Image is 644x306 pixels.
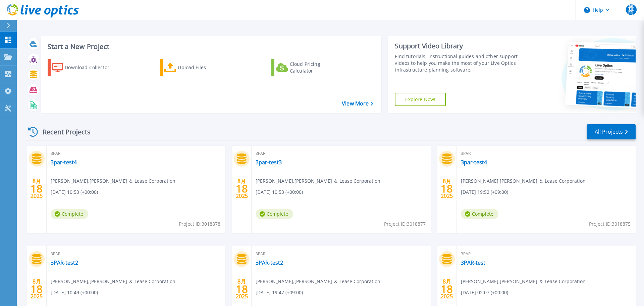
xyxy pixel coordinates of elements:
a: 3PAR-test2 [51,259,78,266]
a: Cloud Pricing Calculator [271,59,346,76]
span: Project ID: 3018875 [589,220,631,228]
span: 3PAR [256,250,426,258]
a: Upload Files [160,59,234,76]
div: Upload Files [178,61,231,74]
div: 8月 2025 [440,176,453,201]
a: Explore Now! [395,93,446,106]
span: 18 [236,286,248,292]
a: 3par-test4 [461,159,487,166]
span: 3PAR [51,250,221,258]
a: 3PAR-test2 [256,259,283,266]
span: [PERSON_NAME] , [PERSON_NAME] ＆ Lease Corporation [51,177,175,185]
span: 18 [236,186,248,191]
span: [DATE] 10:53 (+00:00) [256,188,303,196]
a: 3par-test3 [256,159,282,166]
span: [DATE] 19:47 (+09:00) [256,289,303,296]
div: Download Collector [65,61,118,74]
div: 8月 2025 [440,277,453,301]
a: 3PAR-test [461,259,485,266]
span: 18 [31,286,43,292]
span: Project ID: 3018877 [384,220,426,228]
a: Download Collector [48,59,122,76]
span: Project ID: 3018878 [179,220,220,228]
div: Support Video Library [395,42,521,50]
span: 裕阿 [626,4,637,15]
span: [DATE] 10:49 (+00:00) [51,289,98,296]
span: [DATE] 02:07 (+00:00) [461,289,508,296]
div: 8月 2025 [235,277,248,301]
div: 8月 2025 [30,176,43,201]
span: 3PAR [461,150,632,157]
span: [PERSON_NAME] , [PERSON_NAME] ＆ Lease Corporation [51,278,175,285]
a: View More [342,100,373,107]
div: Cloud Pricing Calculator [290,61,343,74]
span: 3PAR [51,150,221,157]
span: [DATE] 10:53 (+00:00) [51,188,98,196]
span: [PERSON_NAME] , [PERSON_NAME] ＆ Lease Corporation [461,278,586,285]
div: 8月 2025 [235,176,248,201]
div: Recent Projects [26,124,100,140]
span: Complete [51,209,88,219]
span: 3PAR [461,250,632,258]
div: Find tutorials, instructional guides and other support videos to help you make the most of your L... [395,53,521,73]
span: [PERSON_NAME] , [PERSON_NAME] ＆ Lease Corporation [461,177,586,185]
span: 18 [441,186,453,191]
span: Complete [461,209,498,219]
span: [DATE] 19:52 (+09:00) [461,188,508,196]
span: Complete [256,209,293,219]
span: [PERSON_NAME] , [PERSON_NAME] ＆ Lease Corporation [256,278,380,285]
span: [PERSON_NAME] , [PERSON_NAME] ＆ Lease Corporation [256,177,380,185]
h3: Start a New Project [48,43,373,50]
div: 8月 2025 [30,277,43,301]
a: 3par-test4 [51,159,77,166]
span: 18 [441,286,453,292]
span: 18 [31,186,43,191]
a: All Projects [587,124,636,139]
span: 3PAR [256,150,426,157]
